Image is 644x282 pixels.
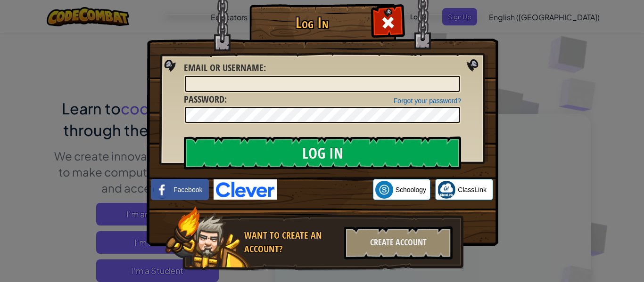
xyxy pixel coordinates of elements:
input: Log In [184,137,461,169]
span: Email or Username [184,61,264,74]
span: Schoology [396,185,426,194]
img: schoology.png [375,181,393,199]
label: : [184,61,266,75]
img: classlink-logo-small.png [438,181,455,199]
iframe: Sign in with Google Button [277,179,373,200]
label: : [184,93,227,106]
span: ClassLink [458,185,487,194]
h1: Log In [252,15,372,31]
img: clever-logo-blue.png [214,179,277,200]
span: Facebook [173,185,202,194]
img: facebook_small.png [153,181,171,199]
div: Create Account [344,226,453,259]
a: Forgot your password? [394,97,461,105]
div: Want to create an account? [244,229,339,256]
span: Password [184,93,224,105]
